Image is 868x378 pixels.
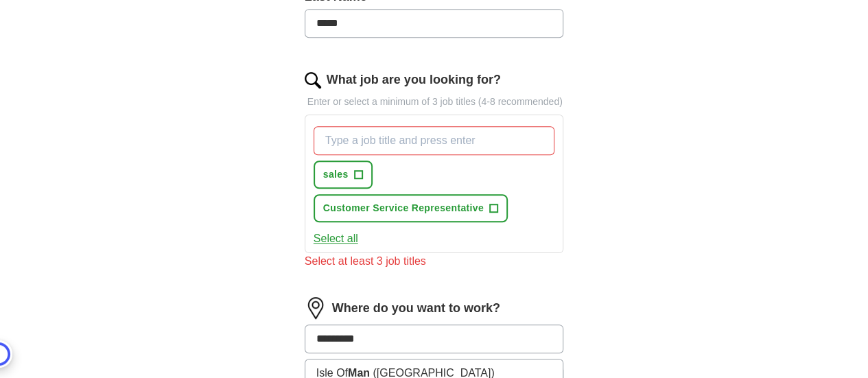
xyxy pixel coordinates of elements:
[305,253,564,270] div: Select at least 3 job titles
[305,72,321,88] img: search.png
[323,201,484,215] span: Customer Service Representative
[323,167,349,182] span: sales
[314,126,555,155] input: Type a job title and press enter
[332,299,500,318] label: Where do you want to work?
[314,231,358,247] button: Select all
[314,161,373,189] button: sales
[305,297,327,319] img: location.png
[327,71,501,89] label: What job are you looking for?
[305,95,564,109] p: Enter or select a minimum of 3 job titles (4-8 recommended)
[314,194,508,222] button: Customer Service Representative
